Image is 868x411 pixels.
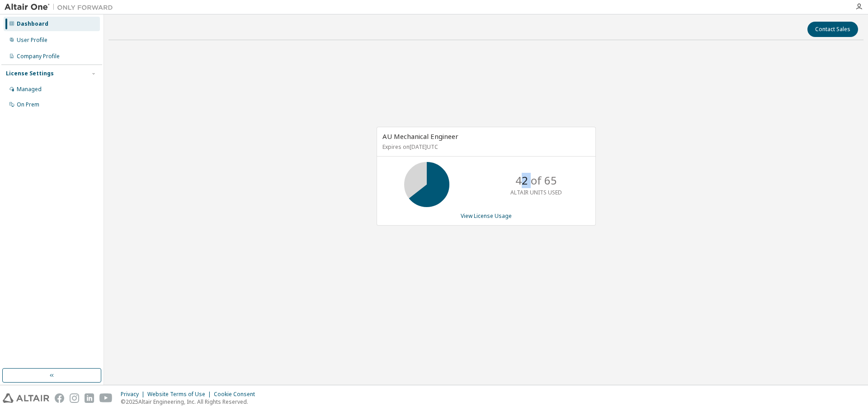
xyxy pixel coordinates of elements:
[17,20,48,28] div: Dashboard
[17,37,47,44] div: User Profile
[70,393,79,403] img: instagram.svg
[214,391,260,398] div: Cookie Consent
[382,143,588,151] p: Expires on [DATE] UTC
[147,391,214,398] div: Website Terms of Use
[515,173,557,188] p: 42 of 65
[6,70,54,77] div: License Settings
[17,101,39,108] div: On Prem
[382,132,458,141] span: AU Mechanical Engineer
[807,22,858,37] button: Contact Sales
[121,398,260,406] p: © 2025 Altair Engineering, Inc. All Rights Reserved.
[461,212,512,220] a: View License Usage
[85,393,94,403] img: linkedin.svg
[5,3,118,12] img: Altair One
[99,393,113,403] img: youtube.svg
[17,53,60,60] div: Company Profile
[17,86,42,93] div: Managed
[510,189,562,196] p: ALTAIR UNITS USED
[55,393,64,403] img: facebook.svg
[121,391,147,398] div: Privacy
[3,393,49,403] img: altair_logo.svg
